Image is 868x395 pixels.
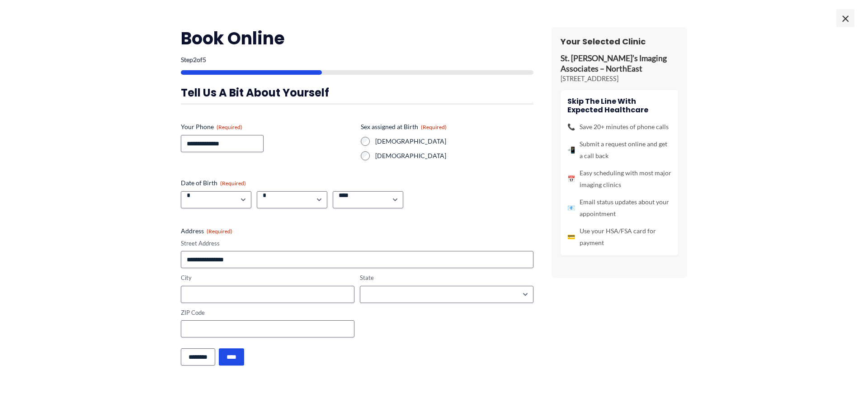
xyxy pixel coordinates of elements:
[220,180,246,187] span: (Required)
[567,202,575,214] span: 📧
[181,178,246,188] legend: Date of Birth
[181,239,533,248] label: Street Address
[561,53,678,74] p: St. [PERSON_NAME]’s Imaging Associates – NorthEast
[567,173,575,185] span: 📅
[561,74,678,83] p: [STREET_ADDRESS]
[567,225,671,249] li: Use your HSA/FSA card for payment
[203,56,206,63] span: 5
[567,231,575,243] span: 💳
[360,274,533,282] label: State
[181,274,354,282] label: City
[207,228,232,235] span: (Required)
[193,56,197,63] span: 2
[561,36,678,47] h3: Your Selected Clinic
[421,124,447,130] span: (Required)
[361,122,447,131] legend: Sex assigned at Birth
[375,137,533,146] label: [DEMOGRAPHIC_DATA]
[567,97,671,114] h4: Skip the line with Expected Healthcare
[181,226,232,236] legend: Address
[567,144,575,156] span: 📲
[181,86,533,100] h3: Tell us a bit about yourself
[836,9,854,27] span: ×
[567,167,671,191] li: Easy scheduling with most major imaging clinics
[567,121,671,133] li: Save 20+ minutes of phone calls
[181,27,533,49] h2: Book Online
[181,122,354,131] label: Your Phone
[567,138,671,162] li: Submit a request online and get a call back
[217,124,242,130] span: (Required)
[181,57,533,63] p: Step of
[375,151,533,160] label: [DEMOGRAPHIC_DATA]
[567,121,575,133] span: 📞
[567,196,671,220] li: Email status updates about your appointment
[181,308,354,317] label: ZIP Code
